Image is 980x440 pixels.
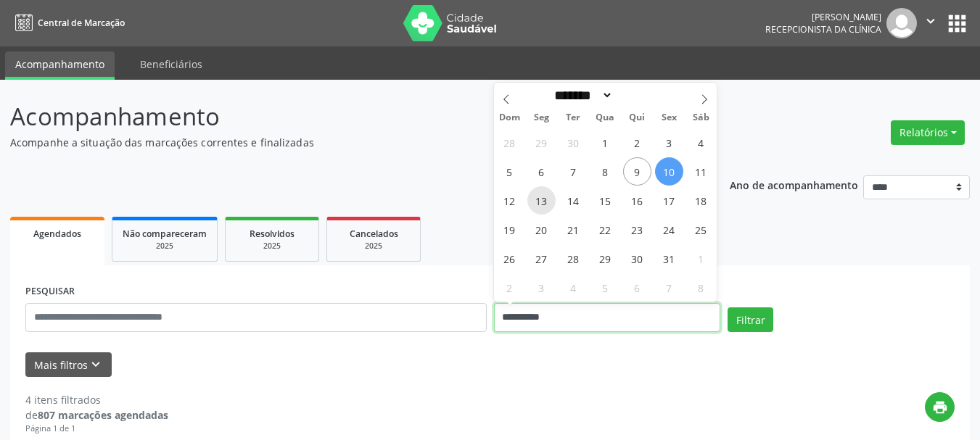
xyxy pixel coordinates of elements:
[685,113,717,123] span: Sáb
[495,215,524,244] span: Outubro 19, 2025
[236,241,308,252] div: 2025
[25,423,168,435] div: Página 1 de 1
[623,244,651,273] span: Outubro 30, 2025
[10,135,682,150] p: Acompanhe a situação das marcações correntes e finalizadas
[687,157,715,186] span: Outubro 11, 2025
[623,128,651,157] span: Outubro 2, 2025
[130,51,213,77] a: Beneficiários
[495,128,524,157] span: Setembro 28, 2025
[925,392,955,422] button: print
[527,157,556,186] span: Outubro 6, 2025
[944,11,970,36] button: apps
[250,228,295,240] span: Resolvidos
[559,186,588,215] span: Outubro 14, 2025
[10,11,125,35] a: Central de Marcação
[655,273,683,302] span: Novembro 7, 2025
[653,113,685,123] span: Sex
[123,241,207,252] div: 2025
[550,88,614,103] select: Month
[655,215,683,244] span: Outubro 24, 2025
[25,281,75,303] label: PESQUISAR
[527,215,556,244] span: Outubro 20, 2025
[591,215,619,244] span: Outubro 22, 2025
[559,157,588,186] span: Outubro 7, 2025
[25,352,112,378] button: Mais filtroskeyboard_arrow_down
[559,273,588,302] span: Novembro 4, 2025
[88,357,104,373] i: keyboard_arrow_down
[33,228,81,240] span: Agendados
[25,407,168,423] div: de
[687,273,715,302] span: Novembro 8, 2025
[623,157,651,186] span: Outubro 9, 2025
[687,215,715,244] span: Outubro 25, 2025
[591,186,619,215] span: Outubro 15, 2025
[495,244,524,273] span: Outubro 26, 2025
[337,241,410,252] div: 2025
[557,113,589,123] span: Ter
[123,228,207,240] span: Não compareceram
[495,273,524,302] span: Novembro 2, 2025
[591,128,619,157] span: Outubro 1, 2025
[559,215,588,244] span: Outubro 21, 2025
[613,88,661,103] input: Year
[38,408,168,422] strong: 807 marcações agendadas
[765,11,881,23] div: [PERSON_NAME]
[730,175,858,194] p: Ano de acompanhamento
[591,157,619,186] span: Outubro 8, 2025
[891,120,965,145] button: Relatórios
[527,186,556,215] span: Outubro 13, 2025
[917,8,944,38] button: 
[655,128,683,157] span: Outubro 3, 2025
[495,186,524,215] span: Outubro 12, 2025
[591,244,619,273] span: Outubro 29, 2025
[495,157,524,186] span: Outubro 5, 2025
[621,113,653,123] span: Qui
[350,228,398,240] span: Cancelados
[923,13,939,29] i: 
[589,113,621,123] span: Qua
[623,186,651,215] span: Outubro 16, 2025
[527,244,556,273] span: Outubro 27, 2025
[527,128,556,157] span: Setembro 29, 2025
[728,307,773,332] button: Filtrar
[38,17,125,29] span: Central de Marcação
[559,244,588,273] span: Outubro 28, 2025
[623,273,651,302] span: Novembro 6, 2025
[494,113,526,123] span: Dom
[527,273,556,302] span: Novembro 3, 2025
[932,399,948,415] i: print
[655,186,683,215] span: Outubro 17, 2025
[623,215,651,244] span: Outubro 23, 2025
[591,273,619,302] span: Novembro 5, 2025
[525,113,557,123] span: Seg
[655,157,683,186] span: Outubro 10, 2025
[886,8,917,38] img: img
[5,51,115,80] a: Acompanhamento
[687,128,715,157] span: Outubro 4, 2025
[687,186,715,215] span: Outubro 18, 2025
[559,128,588,157] span: Setembro 30, 2025
[10,99,682,135] p: Acompanhamento
[655,244,683,273] span: Outubro 31, 2025
[765,23,881,36] span: Recepcionista da clínica
[687,244,715,273] span: Novembro 1, 2025
[25,392,168,407] div: 4 itens filtrados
